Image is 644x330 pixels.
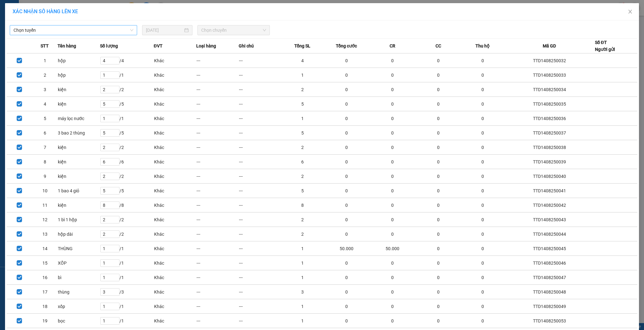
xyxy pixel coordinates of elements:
span: Số lượng [100,42,118,49]
td: 3 [281,285,324,299]
td: Khác [154,270,196,285]
td: TTD1408250047 [504,270,595,285]
td: --- [239,126,281,140]
td: TTD1408250035 [504,97,595,111]
td: 2 [281,212,324,227]
span: XÁC NHẬN SỐ HÀNG LÊN XE [13,8,78,14]
td: --- [196,82,239,97]
td: 0 [369,256,415,270]
span: Chọn chuyến [201,25,266,35]
td: / 1 [100,270,153,285]
td: / 4 [100,53,153,68]
td: kiện [58,97,100,111]
td: --- [196,314,239,328]
td: / 2 [100,212,153,227]
td: THÙNG [58,241,100,256]
span: Tổng SL [294,42,310,49]
td: --- [239,184,281,198]
td: 0 [461,169,504,184]
td: 2 [281,82,324,97]
td: 0 [369,97,415,111]
td: 0 [324,198,369,212]
td: 0 [324,270,369,285]
td: máy lọc nước [58,111,100,126]
td: hộp [58,68,100,82]
span: Loại hàng [196,42,216,49]
td: 0 [461,111,504,126]
td: 16 [32,270,58,285]
td: 0 [369,198,415,212]
td: kiện [58,155,100,169]
td: --- [239,140,281,155]
button: Close [621,3,639,21]
td: Khác [154,68,196,82]
td: TTD1408250037 [504,126,595,140]
td: 0 [369,285,415,299]
input: 14/08/2025 [146,27,183,34]
td: 0 [324,82,369,97]
td: / 6 [100,155,153,169]
td: --- [196,285,239,299]
td: 0 [324,227,369,241]
td: 1 [281,68,324,82]
td: 0 [369,126,415,140]
td: Khác [154,212,196,227]
td: --- [196,68,239,82]
td: 0 [369,68,415,82]
td: kiện [58,82,100,97]
td: 0 [415,314,461,328]
td: / 5 [100,97,153,111]
td: 6 [32,126,58,140]
td: kiện [58,198,100,212]
td: 0 [324,140,369,155]
td: 0 [415,140,461,155]
td: 0 [415,285,461,299]
td: Khác [154,111,196,126]
td: --- [196,198,239,212]
span: Tổng cước [336,42,357,49]
td: 9 [32,169,58,184]
td: TTD1408250036 [504,111,595,126]
td: 5 [32,111,58,126]
td: --- [239,53,281,68]
td: --- [239,82,281,97]
td: 0 [369,299,415,314]
span: Mã GD [543,42,556,49]
td: TTD1408250053 [504,314,595,328]
td: 7 [32,140,58,155]
td: 0 [415,155,461,169]
span: Tên hàng [58,42,76,49]
td: TTD1408250043 [504,212,595,227]
td: 50.000 [324,241,369,256]
td: 11 [32,198,58,212]
td: / 2 [100,140,153,155]
td: 1 [281,256,324,270]
td: Khác [154,184,196,198]
td: / 5 [100,126,153,140]
td: 0 [415,53,461,68]
td: 6 [281,155,324,169]
td: 1 [281,270,324,285]
td: 0 [461,140,504,155]
td: kiện [58,169,100,184]
td: 0 [415,198,461,212]
td: 0 [324,53,369,68]
td: 5 [281,184,324,198]
td: --- [196,140,239,155]
td: 0 [324,212,369,227]
td: bọc [58,314,100,328]
td: 0 [324,97,369,111]
td: 0 [461,241,504,256]
td: TTD1408250049 [504,299,595,314]
td: / 2 [100,82,153,97]
td: 0 [415,97,461,111]
td: TTD1408250033 [504,68,595,82]
td: 0 [415,111,461,126]
td: Khác [154,82,196,97]
td: Khác [154,126,196,140]
td: 4 [32,97,58,111]
td: --- [196,169,239,184]
td: 1 [281,314,324,328]
td: --- [196,97,239,111]
td: 0 [324,299,369,314]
